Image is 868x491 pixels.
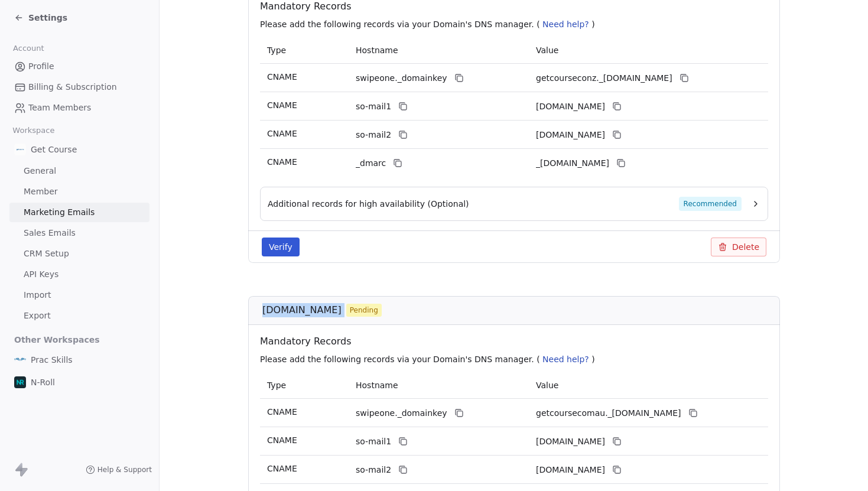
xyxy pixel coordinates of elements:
span: Mandatory Records [260,334,773,349]
span: getcourseconz1.swipeone.email [536,100,605,113]
span: Team Members [28,102,91,114]
a: Export [9,306,149,326]
span: Member [24,186,58,198]
span: Marketing Emails [24,206,95,219]
img: Profile%20Image%20(1).png [14,376,26,388]
span: swipeone._domainkey [356,72,447,84]
span: CNAME [267,464,297,473]
img: gc-on-white.png [14,144,26,155]
span: Need help? [542,19,589,29]
span: Additional records for high availability (Optional) [268,198,469,210]
span: so-mail2 [356,464,391,476]
span: CRM Setup [24,248,69,260]
span: Hostname [356,45,398,55]
a: General [9,161,149,181]
span: so-mail1 [356,435,391,448]
span: Sales Emails [24,227,76,239]
span: Profile [28,60,54,73]
span: CNAME [267,435,297,445]
a: Help & Support [86,465,152,474]
span: so-mail2 [356,129,391,141]
span: General [24,165,56,177]
span: Settings [28,12,67,24]
span: getcourseconz2.swipeone.email [536,129,605,141]
a: Billing & Subscription [9,77,149,97]
span: Billing & Subscription [28,81,117,93]
a: Marketing Emails [9,203,149,222]
span: Need help? [542,355,589,364]
span: CNAME [267,72,297,82]
span: so-mail1 [356,100,391,113]
span: Hostname [356,381,398,390]
span: getcoursecomau._domainkey.swipeone.email [536,407,681,420]
span: CNAME [267,157,297,167]
span: Workspace [8,122,60,139]
span: CNAME [267,407,297,417]
p: Type [267,44,342,57]
p: Please add the following records via your Domain's DNS manager. ( ) [260,18,773,30]
a: API Keys [9,265,149,284]
span: API Keys [24,268,58,281]
a: Import [9,285,149,305]
span: Prac Skills [31,354,73,366]
span: Import [24,289,51,301]
span: [DOMAIN_NAME] [262,303,342,317]
a: Sales Emails [9,223,149,243]
p: Type [267,379,342,392]
span: getcourseconz._domainkey.swipeone.email [536,72,672,84]
span: _dmarc.swipeone.email [536,157,609,170]
a: CRM Setup [9,244,149,264]
p: Please add the following records via your Domain's DNS manager. ( ) [260,353,773,365]
span: Other Workspaces [9,330,105,349]
span: _dmarc [356,157,386,170]
span: Export [24,310,51,322]
button: Delete [711,238,766,256]
span: swipeone._domainkey [356,407,447,420]
span: getcoursecomau2.swipeone.email [536,464,605,476]
span: Value [536,381,558,390]
span: Recommended [678,197,741,211]
span: CNAME [267,100,297,110]
button: Verify [262,238,300,256]
a: Member [9,182,149,201]
span: getcoursecomau1.swipeone.email [536,435,605,448]
a: Settings [14,12,67,24]
span: CNAME [267,129,297,138]
span: N-Roll [31,376,55,388]
a: Team Members [9,98,149,118]
span: Pending [349,305,378,316]
img: PracSkills%20Email%20Display%20Picture.png [14,354,26,366]
span: Get Course [31,144,77,155]
span: Value [536,45,558,55]
span: Help & Support [97,465,152,474]
span: Account [8,40,49,57]
a: Profile [9,57,149,76]
button: Additional records for high availability (Optional)Recommended [268,197,760,211]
